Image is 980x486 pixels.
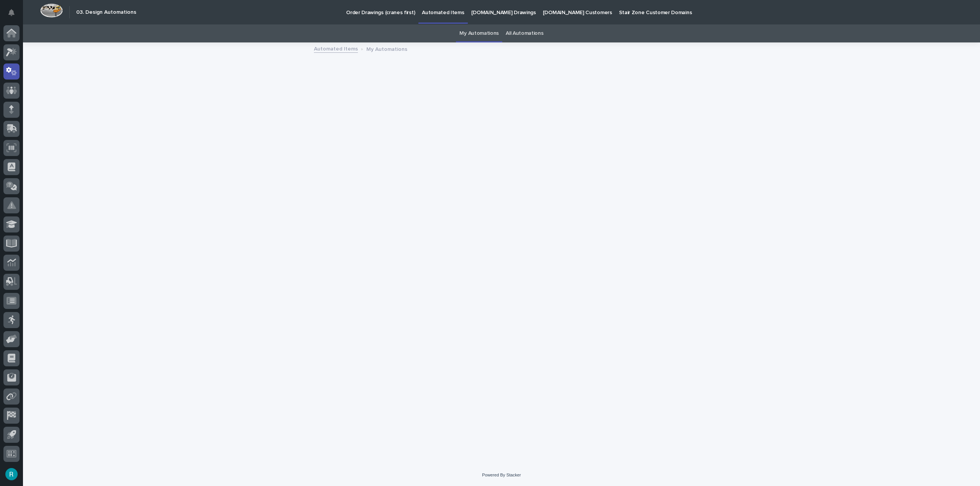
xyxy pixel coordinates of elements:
button: users-avatar [3,466,20,482]
img: Workspace Logo [40,3,63,18]
a: Automated Items [314,44,358,53]
div: Notifications [10,9,20,21]
h2: 03. Design Automations [76,9,136,16]
a: All Automations [506,24,543,42]
button: Notifications [3,5,20,21]
a: My Automations [459,24,499,42]
a: Powered By Stacker [482,473,521,477]
p: My Automations [366,44,407,53]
